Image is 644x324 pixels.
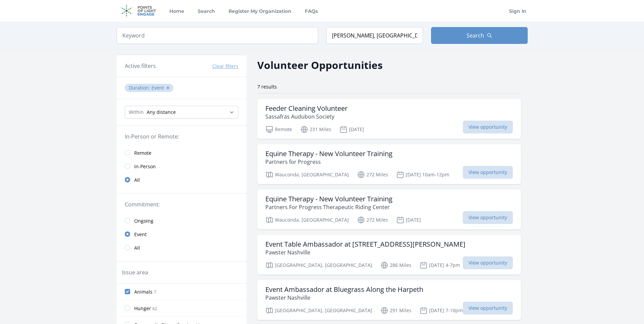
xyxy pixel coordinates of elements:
h3: Feeder Cleaning Volunteer [265,104,348,113]
span: Event [151,84,164,91]
a: Feeder Cleaning Volunteer Sassafras Audubon Society Remote 231 Miles [DATE] View opportunity [257,99,521,139]
p: [DATE] 10am-12pm [396,171,449,179]
a: All [117,173,246,186]
button: Clear filters [212,63,238,70]
span: In-Person [134,163,156,170]
select: Search Radius [125,106,238,119]
h3: Equine Therapy - New Volunteer Training [265,195,392,203]
span: All [134,177,140,183]
span: View opportunity [463,121,513,133]
legend: Issue area [122,268,148,276]
p: Sassafras Audubon Society [265,113,348,121]
p: Partners For Progress Therapeutic Riding Center [265,203,392,211]
a: Event Ambassador at Bluegrass Along the Harpeth Pawster Nashville [GEOGRAPHIC_DATA], [GEOGRAPHIC_... [257,280,521,320]
input: Hunger 62 [125,305,130,311]
span: Search [467,31,484,40]
p: [DATE] [396,216,421,224]
button: Search [431,27,528,44]
p: 272 Miles [357,171,388,179]
input: Animals 7 [125,289,130,294]
a: In-Person [117,159,246,173]
span: 62 [152,306,157,311]
p: 286 Miles [380,261,411,269]
span: Event [134,231,147,238]
p: 231 Miles [300,125,331,133]
h3: Equine Therapy - New Volunteer Training [265,150,392,158]
p: Wauconda, [GEOGRAPHIC_DATA] [265,171,349,179]
p: [GEOGRAPHIC_DATA], [GEOGRAPHIC_DATA] [265,261,372,269]
legend: In-Person or Remote: [125,132,238,141]
h3: Event Table Ambassador at [STREET_ADDRESS][PERSON_NAME] [265,240,466,248]
a: Event Table Ambassador at [STREET_ADDRESS][PERSON_NAME] Pawster Nashville [GEOGRAPHIC_DATA], [GEO... [257,235,521,275]
span: Remote [134,150,151,156]
h3: Active filters [125,62,156,70]
span: Ongoing [134,218,153,224]
h3: Event Ambassador at Bluegrass Along the Harpeth [265,285,423,294]
p: [DATE] [339,125,364,133]
p: Partners for Progress [265,158,392,166]
span: 7 results [257,83,277,90]
p: Pawster Nashville [265,248,466,256]
p: 272 Miles [357,216,388,224]
a: Event [117,227,246,241]
p: Remote [265,125,292,133]
span: View opportunity [463,211,513,224]
h2: Volunteer Opportunities [257,57,383,73]
a: Equine Therapy - New Volunteer Training Partners For Progress Therapeutic Riding Center Wauconda,... [257,190,521,229]
input: Keyword [117,27,318,44]
span: Hunger [134,305,151,312]
span: Duration : [129,84,151,91]
p: Pawster Nashville [265,294,423,302]
span: 7 [154,289,156,295]
p: [DATE] 4-7pm [420,261,460,269]
span: All [134,245,140,251]
a: Equine Therapy - New Volunteer Training Partners for Progress Wauconda, [GEOGRAPHIC_DATA] 272 Mil... [257,144,521,184]
p: Wauconda, [GEOGRAPHIC_DATA] [265,216,349,224]
legend: Commitment: [125,200,238,208]
span: Animals [134,289,152,295]
a: Remote [117,146,246,159]
span: View opportunity [463,166,513,179]
span: View opportunity [463,302,513,315]
p: [GEOGRAPHIC_DATA], [GEOGRAPHIC_DATA] [265,306,372,315]
a: All [117,241,246,254]
button: ✕ [166,84,170,91]
p: [DATE] 7-10pm [420,306,463,315]
input: Location [326,27,423,44]
p: 291 Miles [380,306,411,315]
span: View opportunity [463,256,513,269]
a: Ongoing [117,214,246,227]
